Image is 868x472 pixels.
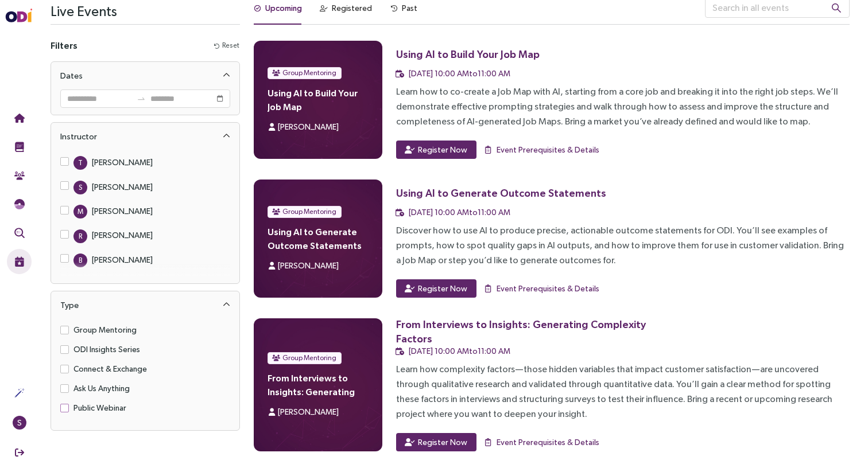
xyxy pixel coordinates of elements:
[7,163,32,188] button: Community
[278,407,339,416] span: [PERSON_NAME]
[418,436,467,448] span: Register Now
[51,62,239,89] div: Dates
[92,181,153,193] div: [PERSON_NAME]
[7,106,32,131] button: Home
[7,380,32,405] button: Actions
[92,229,153,241] div: [PERSON_NAME]
[69,343,145,356] span: ODI Insights Series
[60,130,97,143] div: Instructor
[7,440,32,465] button: Sign Out
[396,141,476,159] button: Register Now
[268,225,369,252] h4: Using AI to Generate Outcome Statements
[831,3,842,13] span: search
[92,205,153,217] div: [PERSON_NAME]
[483,141,600,159] button: Event Prerequisites & Details
[418,143,467,156] span: Register Now
[69,382,134,395] span: Ask Us Anything
[60,298,79,312] div: Type
[278,122,339,131] span: [PERSON_NAME]
[14,256,25,267] img: Live Events
[79,181,82,194] span: S
[332,2,372,14] div: Registered
[396,433,476,451] button: Register Now
[79,229,82,243] span: R
[51,38,77,52] h4: Filters
[396,186,606,200] div: Using AI to Generate Outcome Statements
[268,371,369,399] h4: From Interviews to Insights: Generating Complexity Factors
[51,123,239,150] div: Instructor
[51,291,239,319] div: Type
[79,253,82,267] span: B
[268,86,369,114] h4: Using AI to Build Your Job Map
[7,134,32,159] button: Training
[14,170,25,181] img: Community
[69,362,152,375] span: Connect & Exchange
[137,94,146,103] span: swap-right
[14,199,25,209] img: JTBD Needs Framework
[409,208,510,217] span: [DATE] 10:00 AM to 11:00 AM
[60,69,83,83] div: Dates
[497,282,599,295] span: Event Prerequisites & Details
[69,323,141,336] span: Group Mentoring
[409,346,510,356] span: [DATE] 10:00 AM to 11:00 AM
[14,142,25,152] img: Training
[7,220,32,245] button: Outcome Validation
[17,416,22,430] span: S
[278,261,339,270] span: [PERSON_NAME]
[265,2,302,14] div: Upcoming
[222,40,239,51] span: Reset
[483,433,600,451] button: Event Prerequisites & Details
[214,40,240,52] button: Reset
[7,192,32,217] button: Needs Framework
[14,228,25,238] img: Outcome Validation
[396,362,850,422] div: Learn how complexity factors—those hidden variables that impact customer satisfaction—are uncover...
[282,67,336,79] span: Group Mentoring
[137,94,146,103] span: to
[7,410,32,435] button: S
[282,206,336,217] span: Group Mentoring
[282,352,336,364] span: Group Mentoring
[483,279,600,298] button: Event Prerequisites & Details
[69,401,131,414] span: Public Webinar
[396,47,540,61] div: Using AI to Build Your Job Map
[402,2,417,14] div: Past
[409,69,510,78] span: [DATE] 10:00 AM to 11:00 AM
[78,156,83,170] span: T
[497,143,599,156] span: Event Prerequisites & Details
[396,317,664,346] div: From Interviews to Insights: Generating Complexity Factors
[77,205,83,219] span: M
[396,223,850,268] div: Discover how to use AI to produce precise, actionable outcome statements for ODI. You’ll see exam...
[497,436,599,448] span: Event Prerequisites & Details
[14,388,25,398] img: Actions
[7,249,32,274] button: Live Events
[396,84,850,129] div: Learn how to co-create a Job Map with AI, starting from a core job and breaking it into the right...
[396,279,476,298] button: Register Now
[418,282,467,295] span: Register Now
[92,253,153,266] div: [PERSON_NAME]
[92,156,153,169] div: [PERSON_NAME]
